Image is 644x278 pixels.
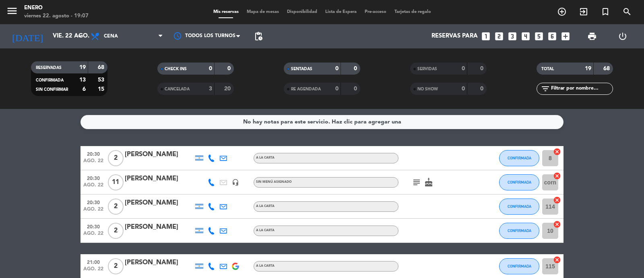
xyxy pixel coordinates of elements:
button: CONFIRMADA [499,223,539,239]
span: RESERVADAS [36,66,62,70]
input: Filtrar por nombre... [550,84,613,93]
i: subject [412,178,421,187]
span: SENTADAS [291,67,312,71]
span: A LA CARTA [256,264,275,268]
i: cancel [553,256,561,264]
i: looks_3 [507,31,518,42]
strong: 68 [98,65,106,70]
span: 20:30 [83,222,103,231]
i: turned_in_not [601,7,610,17]
i: looks_4 [520,31,531,42]
i: looks_6 [547,31,557,42]
div: [PERSON_NAME] [125,222,193,232]
div: Enero [24,4,89,12]
strong: 20 [224,86,232,92]
strong: 6 [83,86,86,92]
strong: 0 [335,66,339,71]
div: viernes 22. agosto - 19:07 [24,12,89,20]
strong: 0 [354,66,359,71]
strong: 53 [98,77,106,83]
span: Disponibilidad [283,10,321,14]
strong: 19 [79,65,86,70]
span: CANCELADA [165,87,190,91]
span: TOTAL [541,67,554,71]
span: A LA CARTA [256,229,275,232]
span: 20:30 [83,197,103,207]
strong: 68 [603,66,611,71]
span: Tarjetas de regalo [390,10,435,14]
strong: 0 [480,66,485,71]
span: Cena [104,33,118,39]
button: CONFIRMADA [499,258,539,274]
span: 2 [108,150,124,166]
span: ago. 22 [83,207,103,216]
span: ago. 22 [83,266,103,276]
span: Reservas para [431,33,478,40]
i: looks_5 [534,31,544,42]
div: No hay notas para este servicio. Haz clic para agregar una [243,117,401,127]
strong: 0 [227,66,232,71]
span: ago. 22 [83,182,103,192]
span: CONFIRMADA [508,264,531,268]
div: [PERSON_NAME] [125,198,193,208]
span: A LA CARTA [256,205,275,208]
i: cancel [553,196,561,204]
i: search [622,7,632,17]
i: filter_list [541,84,550,94]
span: CONFIRMADA [508,204,531,209]
i: cake [424,178,433,187]
i: arrow_drop_down [75,31,85,41]
span: CONFIRMADA [508,180,531,184]
div: [PERSON_NAME] [125,257,193,268]
div: LOG OUT [607,24,638,48]
span: print [587,31,597,41]
i: cancel [553,172,561,180]
button: CONFIRMADA [499,150,539,166]
div: [PERSON_NAME] [125,173,193,184]
span: 2 [108,223,124,239]
div: [PERSON_NAME] [125,149,193,160]
span: ago. 22 [83,158,103,167]
span: Lista de Espera [321,10,361,14]
i: add_box [560,31,571,42]
span: CONFIRMADA [508,228,531,233]
button: CONFIRMADA [499,174,539,190]
i: cancel [553,220,561,228]
i: headset_mic [232,179,239,186]
strong: 0 [462,66,465,71]
span: Pre-acceso [361,10,390,14]
span: RE AGENDADA [291,87,321,91]
span: 21:00 [83,257,103,266]
i: looks_one [481,31,491,42]
strong: 0 [209,66,212,71]
strong: 15 [98,86,106,92]
button: CONFIRMADA [499,199,539,215]
i: cancel [553,148,561,156]
span: NO SHOW [417,87,438,91]
span: pending_actions [254,31,263,41]
i: power_settings_new [618,31,627,41]
span: A LA CARTA [256,156,275,159]
span: CHECK INS [165,67,187,71]
img: google-logo.png [232,263,239,270]
span: 20:30 [83,149,103,158]
strong: 3 [209,86,212,92]
span: 2 [108,258,124,274]
span: CONFIRMADA [508,156,531,160]
strong: 0 [462,86,465,92]
button: menu [6,5,18,20]
span: Mis reservas [209,10,243,14]
strong: 13 [79,77,86,83]
span: Sin menú asignado [256,180,292,184]
span: 20:30 [83,173,103,182]
strong: 0 [480,86,485,92]
strong: 0 [335,86,339,92]
i: menu [6,5,18,17]
i: add_circle_outline [557,7,567,17]
strong: 0 [354,86,359,92]
span: SERVIDAS [417,67,437,71]
span: 11 [108,174,124,190]
strong: 19 [585,66,591,71]
i: [DATE] [6,27,49,45]
span: ago. 22 [83,231,103,240]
